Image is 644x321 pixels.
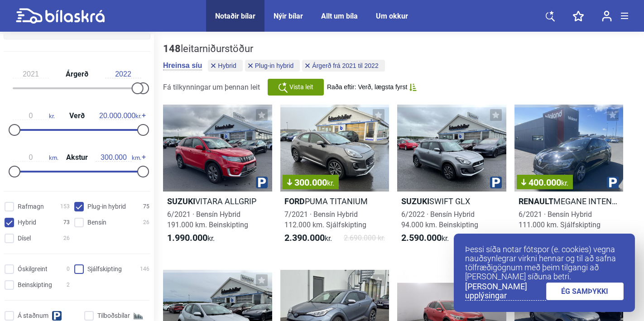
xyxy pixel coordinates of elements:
span: kr. [167,233,215,244]
a: Notaðir bílar [215,12,255,20]
span: 75 [143,202,149,211]
button: Hreinsa síu [163,61,202,70]
span: 400.000 [521,178,568,187]
span: kr. [519,233,566,244]
span: 26 [143,218,149,227]
span: 6/2021 · Bensín Hybrid 111.000 km. Sjálfskipting [519,210,601,229]
span: kr. [327,179,334,187]
h2: VITARA ALLGRIP [163,196,272,206]
button: Raða eftir: Verð, lægsta fyrst [327,83,417,91]
span: 6/2021 · Bensín Hybrid 191.000 km. Beinskipting [167,210,248,229]
span: Beinskipting [18,280,52,290]
span: Raða eftir: Verð, lægsta fyrst [327,83,407,91]
b: 1.990.000 [167,232,207,243]
a: SuzukiVITARA ALLGRIP6/2021 · Bensín Hybrid191.000 km. Beinskipting1.990.000kr. [163,105,272,252]
span: kr. [13,112,55,120]
button: Plug-in hybrid [245,60,300,72]
span: 26 [63,234,70,243]
span: Á staðnum [18,311,48,321]
span: 73 [63,218,70,227]
span: 6/2022 · Bensín Hybrid 94.000 km. Beinskipting [401,210,478,229]
p: Þessi síða notar fótspor (e. cookies) vegna nauðsynlegrar virkni hennar og til að safna tölfræðig... [465,245,624,281]
span: 153 [60,202,70,211]
span: 7/2021 · Bensín Hybrid 112.000 km. Sjálfskipting [284,210,366,229]
span: 0 [67,264,70,274]
div: leitarniðurstöður [163,43,387,55]
h2: MEGANE INTENS PHEV [514,196,624,206]
span: Árgerð frá 2021 til 2022 [312,62,378,69]
span: Hybrid [218,62,236,69]
span: Verð [67,112,87,120]
b: 2.590.000 [401,232,442,243]
span: 146 [140,264,149,274]
a: [PERSON_NAME] upplýsingar [465,282,546,301]
span: Rafmagn [18,202,44,211]
span: Sjálfskipting [87,264,122,274]
a: ÉG SAMÞYKKI [546,283,624,300]
span: kr. [401,233,449,244]
span: Óskilgreint [18,264,48,274]
span: Akstur [64,154,90,161]
span: kr. [561,179,568,187]
b: 148 [163,43,181,54]
b: Suzuki [167,196,195,206]
a: Nýir bílar [274,12,303,20]
b: 2.390.000 [284,232,325,243]
span: km. [96,153,141,162]
img: parking.png [490,177,502,188]
b: 2.590.000 [519,232,559,243]
b: Suzuki [401,196,429,206]
span: Hybrid [18,218,36,227]
a: SuzukiSWIFT GLX6/2022 · Bensín Hybrid94.000 km. Beinskipting2.590.000kr. [397,105,506,252]
span: kr. [284,233,332,244]
b: Ford [284,196,305,206]
h2: PUMA TITANIUM [280,196,389,206]
span: km. [13,153,58,162]
button: Hybrid [208,60,242,72]
span: 2.990.000 kr. [578,233,619,244]
span: Fá tilkynningar um þennan leit [163,83,260,91]
b: Renault [519,196,553,206]
span: 300.000 [287,178,334,187]
img: user-login.svg [602,10,612,22]
span: 2.690.000 kr. [344,233,385,244]
a: 400.000kr.RenaultMEGANE INTENS PHEV6/2021 · Bensín Hybrid111.000 km. Sjálfskipting2.590.000kr.2.9... [514,105,624,252]
span: Vista leit [289,82,313,92]
span: Dísel [18,234,31,243]
a: Um okkur [376,12,408,20]
h2: SWIFT GLX [397,196,506,206]
span: Árgerð [63,71,91,78]
img: parking.png [256,177,268,188]
img: parking.png [607,177,619,188]
span: Plug-in hybrid [255,62,294,69]
span: Tilboðsbílar [97,311,130,321]
span: 2 [67,280,70,290]
span: Plug-in hybrid [87,202,126,211]
button: Árgerð frá 2021 til 2022 [302,60,384,72]
a: Allt um bíla [321,12,358,20]
a: 300.000kr.FordPUMA TITANIUM7/2021 · Bensín Hybrid112.000 km. Sjálfskipting2.390.000kr.2.690.000 kr. [280,105,389,252]
span: Bensín [87,218,106,227]
span: kr. [99,112,141,120]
